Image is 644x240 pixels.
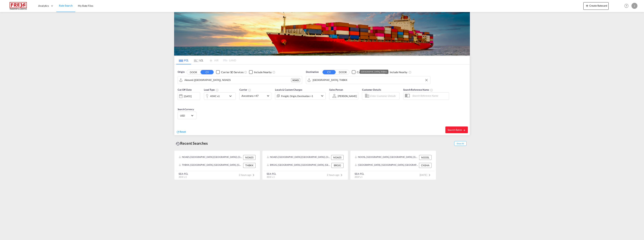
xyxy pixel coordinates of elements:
[251,173,256,177] md-icon: icon-chevron-right
[408,71,411,74] md-icon: Unchecked: Ignores neighbouring ports when fetching rates.Checked : Includes neighbouring ports w...
[228,94,235,98] md-icon: icon-chevron-down
[327,173,344,176] span: 2 hours ago
[331,155,344,160] div: NOAES
[179,176,187,178] span: 40HC x 1
[254,70,272,74] div: Include Nearby
[191,56,206,64] md-tab-item: LCL
[187,70,200,74] button: DOOR
[306,70,319,74] span: Destination
[38,4,49,8] span: Analytics
[221,70,243,74] div: Carrier SD Services
[448,128,466,131] span: Search Rates
[267,155,330,160] div: NOAES, Alesund (Aalesund), Norway, Northern Europe, Europe
[420,173,432,176] span: [DATE]
[243,163,256,168] div: THBKK
[180,113,194,118] md-select: Select Currency: $ USDUnited States Dollar
[180,130,186,133] span: Reset
[176,141,180,146] md-icon: icon-backup-restore
[275,92,326,100] div: Freight Origin Destination Factory Stuffingicon-chevron-down
[331,163,344,168] div: BRGIG
[390,70,407,74] div: Include Nearby
[362,88,381,91] span: Customer Details
[275,88,302,91] span: Locals & Custom Charges
[216,70,243,74] md-checkbox: Checkbox No Ink
[174,65,470,135] div: Origin DOOR CY Checkbox No InkUnchecked: Search for CY (Container Yard) services for all selected...
[463,129,466,132] md-icon: icon-arrow-right
[291,78,300,82] div: NOAES
[178,70,184,74] span: Origin
[178,88,192,91] span: Cut Off Date
[179,172,188,175] div: SEA-FCL
[59,4,73,7] span: Rate Search
[631,3,637,9] div: J
[355,155,418,160] div: NOOSL, Oslo, Norway, Northern Europe, Europe
[176,56,191,64] md-tab-item: FCL
[184,77,291,83] input: Search by Port
[179,163,242,168] div: THBKK, Bangkok, Thailand, South East Asia, Asia Pacific
[338,95,357,98] div: [PERSON_NAME]
[178,92,200,100] div: [DATE]
[201,70,214,74] button: CY
[267,176,275,178] span: 40HC x 1
[176,130,180,134] md-icon: icon-refresh
[239,173,256,176] span: 2 hours ago
[306,76,430,84] md-input-container: Bangkok, THBKK
[355,172,364,175] div: SEA-FCL
[204,88,219,91] span: Load Type
[178,100,180,105] md-datepicker: Select
[424,77,429,83] button: Clear Input
[623,3,630,9] span: Help
[174,12,470,56] img: LCL+%26+FCL+BACKGROUND.png
[419,163,432,168] div: CNSHA
[243,155,256,160] div: NOAES
[244,71,247,74] md-icon: Unchecked: Search for CY (Container Yard) services for all selected carriers.Checked : Search for...
[337,93,357,99] md-select: Sales Person: Jakub Flemming
[350,150,436,180] recent-search-card: NOOSL, [GEOGRAPHIC_DATA], [GEOGRAPHIC_DATA], [GEOGRAPHIC_DATA], [GEOGRAPHIC_DATA] NOOSL[GEOGRAPHI...
[180,114,191,117] span: USD
[204,92,236,100] div: 40HC x1icon-chevron-down
[339,173,344,177] md-icon: icon-chevron-right
[355,163,418,168] div: CNSHA, Shanghai, China, Greater China & Far East Asia, Asia Pacific
[6,2,31,10] img: 586607c025bf11f083711d99603023e7.png
[585,3,589,8] md-icon: icon-plus 400-fg
[174,139,209,147] div: Recent Searches
[267,163,330,168] div: BRGIG, Rio de Janeiro, Brazil, South America, Americas
[454,141,467,146] span: Show All
[419,155,432,160] div: NOOSL
[239,88,251,91] span: Carrier
[78,4,93,7] span: My Rate Files
[323,70,336,74] button: CY
[370,93,398,99] input: Enter Customer Details
[583,2,609,10] button: icon-plus 400-fgCreate Ratecard
[178,108,194,111] span: Search Currency
[623,3,631,9] div: Help
[430,89,433,92] md-icon: Your search will be saved by the below given name
[210,93,220,99] div: 40HC x1
[281,93,313,99] div: Freight Origin Destination Factory Stuffing
[427,173,432,177] md-icon: icon-chevron-right
[272,71,275,74] md-icon: Unchecked: Ignores neighbouring ports when fetching rates.Checked : Includes neighbouring ports w...
[176,56,236,64] md-pagination-wrapper: Use the left and right arrow keys to navigate between tabs
[357,70,379,74] div: Carrier SD Services
[329,88,343,91] span: Sales Person
[241,94,266,98] span: Ancotrans +47
[403,88,433,91] span: Search Reference Name
[216,89,219,92] md-icon: icon-information-outline
[385,70,407,74] md-checkbox: Checkbox No Ink
[313,77,428,83] input: Search by Port
[352,70,379,74] md-checkbox: Checkbox No Ink
[320,94,324,98] md-icon: icon-chevron-down
[445,126,468,133] button: Search Ratesicon-arrow-right
[248,89,251,92] md-icon: The selected Trucker/Carrierwill be displayed in the rate results If the rates are from another f...
[184,95,192,98] div: [DATE]
[176,130,186,134] div: icon-refreshReset
[262,150,348,180] recent-search-card: NOAES, [GEOGRAPHIC_DATA] ([GEOGRAPHIC_DATA]), [GEOGRAPHIC_DATA], [GEOGRAPHIC_DATA], [GEOGRAPHIC_D...
[179,155,242,160] div: NOAES, Alesund (Aalesund), Norway, Northern Europe, Europe
[249,70,272,74] md-checkbox: Checkbox No Ink
[410,93,449,99] input: Search Reference Name
[336,70,349,74] button: DOOR
[174,150,260,180] recent-search-card: NOAES, [GEOGRAPHIC_DATA] ([GEOGRAPHIC_DATA]), [GEOGRAPHIC_DATA], [GEOGRAPHIC_DATA], [GEOGRAPHIC_D...
[267,172,276,175] div: SEA-FCL
[178,76,302,84] md-input-container: Alesund (Aalesund), NOAES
